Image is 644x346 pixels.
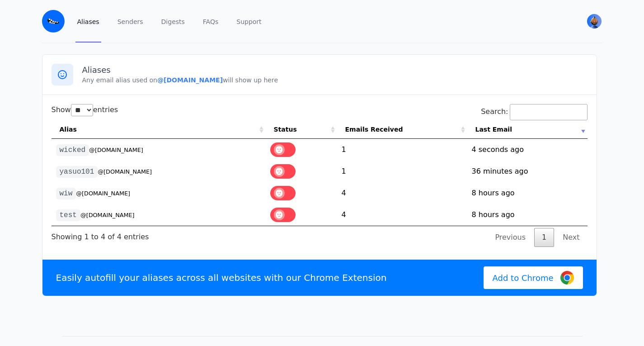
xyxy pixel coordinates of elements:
[487,228,533,247] a: Previous
[337,161,467,182] td: 1
[337,139,467,161] td: 1
[467,182,588,204] td: 8 hours ago
[80,212,135,218] small: @[DOMAIN_NAME]
[534,228,554,247] a: 1
[82,76,588,85] p: Any email alias used on will show up here
[52,105,118,114] label: Show entries
[52,226,149,242] div: Showing 1 to 4 of 4 entries
[56,188,76,199] code: wiw
[493,272,554,284] span: Add to Chrome
[510,104,588,120] input: Search:
[52,120,266,139] th: Alias: activate to sort column ascending
[266,120,337,139] th: Status: activate to sort column ascending
[71,104,93,116] select: Showentries
[337,204,467,226] td: 4
[587,14,602,28] img: Wicked's Avatar
[56,166,98,178] code: yasuo101
[467,161,588,182] td: 36 minutes ago
[467,204,588,226] td: 8 hours ago
[89,147,143,153] small: @[DOMAIN_NAME]
[157,76,223,84] b: @[DOMAIN_NAME]
[467,139,588,161] td: 4 seconds ago
[98,168,152,175] small: @[DOMAIN_NAME]
[586,13,602,29] button: User menu
[481,107,587,116] label: Search:
[337,182,467,204] td: 4
[560,271,574,284] img: Google Chrome Logo
[42,10,65,33] img: Email Monster
[555,228,587,247] a: Next
[56,209,80,221] code: test
[337,120,467,139] th: Emails Received: activate to sort column ascending
[82,65,588,76] h3: Aliases
[56,144,89,156] code: wicked
[484,266,583,289] a: Add to Chrome
[56,271,387,284] p: Easily autofill your aliases across all websites with our Chrome Extension
[76,190,130,197] small: @[DOMAIN_NAME]
[467,120,588,139] th: Last Email: activate to sort column ascending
